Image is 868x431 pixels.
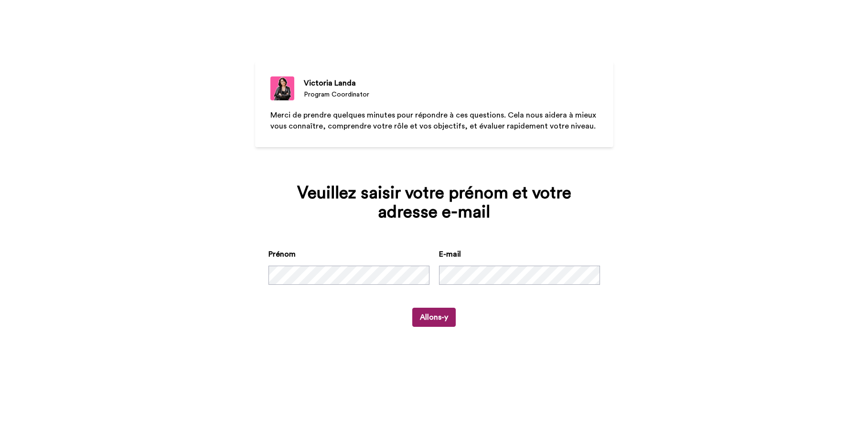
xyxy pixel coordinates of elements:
div: Program Coordinator [304,90,369,99]
div: Veuillez saisir votre prénom et votre adresse e-mail [268,183,600,222]
button: Allons-y [412,308,456,327]
label: Prénom [268,248,296,260]
img: Program Coordinator [270,76,294,100]
div: Victoria Landa [304,77,369,89]
label: E-mail [439,248,461,260]
span: Merci de prendre quelques minutes pour répondre à ces questions. Cela nous aidera à mieux vous co... [270,111,598,130]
